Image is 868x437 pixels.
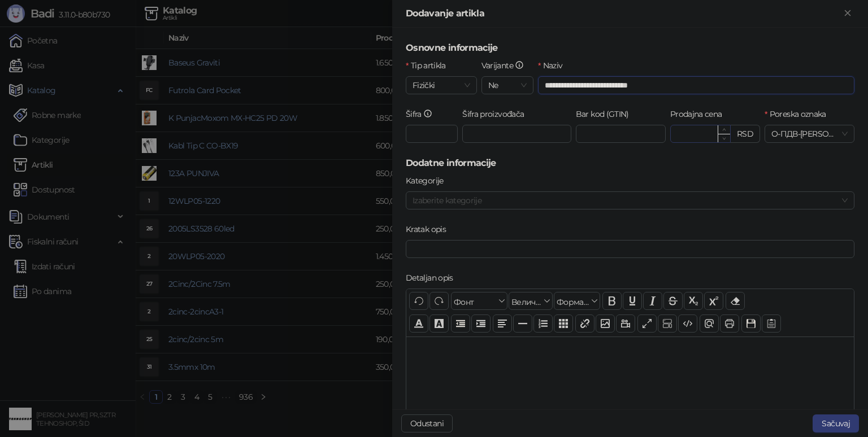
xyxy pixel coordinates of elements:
button: Sačuvaj [813,414,859,432]
label: Detaljan opis [406,272,460,284]
button: Индексирано [684,292,703,310]
label: Poreska oznaka [765,108,833,120]
label: Prodajna cena [670,108,729,120]
button: Шаблон [762,314,781,333]
button: Извлачење [451,314,470,333]
button: Подвучено [623,292,642,310]
button: Боја позадине [429,314,449,333]
span: Fizički [413,77,470,94]
label: Kratak opis [406,223,453,235]
button: Листа [533,314,553,333]
button: Прецртано [663,292,683,310]
div: RSD [731,125,760,143]
button: Хоризонтална линија [513,314,532,333]
span: down [722,137,726,141]
button: Слика [596,314,615,333]
button: Боја текста [409,314,428,333]
button: Поврати [409,292,428,310]
label: Tip artikla [406,59,453,72]
h5: Osnovne informacije [406,41,854,55]
input: Kratak opis [406,240,854,258]
button: Формати [554,292,600,310]
label: Varijante [481,59,531,72]
button: Сачувај [741,314,761,333]
button: Увлачење [471,314,491,333]
button: Поравнање [493,314,512,333]
button: Понови [429,292,449,310]
label: Kategorije [406,174,450,187]
label: Šifra proizvođača [462,108,531,120]
span: Increase Value [718,125,730,134]
input: Šifra proizvođača [462,125,571,143]
button: Експонент [704,292,723,310]
button: Zatvori [841,7,854,20]
button: Приказ кода [678,314,697,333]
button: Величина [509,292,553,310]
button: Фонт [451,292,507,310]
h5: Dodatne informacije [406,156,854,170]
label: Šifra [406,108,440,120]
span: Ne [488,77,527,94]
button: Табела [554,314,573,333]
button: Уклони формат [726,292,745,310]
span: Decrease Value [718,134,730,142]
input: Naziv [538,76,854,94]
button: Веза [575,314,594,333]
label: Naziv [538,59,570,72]
span: О-ПДВ - [PERSON_NAME] ( 20,00 %) [771,125,848,142]
label: Bar kod (GTIN) [576,108,636,120]
span: up [722,128,726,132]
button: Искошено [643,292,662,310]
input: Bar kod (GTIN) [576,125,666,143]
button: Видео [616,314,635,333]
button: Преглед [700,314,719,333]
button: Подебљано [602,292,622,310]
button: Приказ преко целог екрана [637,314,657,333]
button: Прикажи блокове [658,314,677,333]
button: Odustani [401,414,453,432]
button: Штампај [720,314,739,333]
div: Dodavanje artikla [406,7,841,20]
